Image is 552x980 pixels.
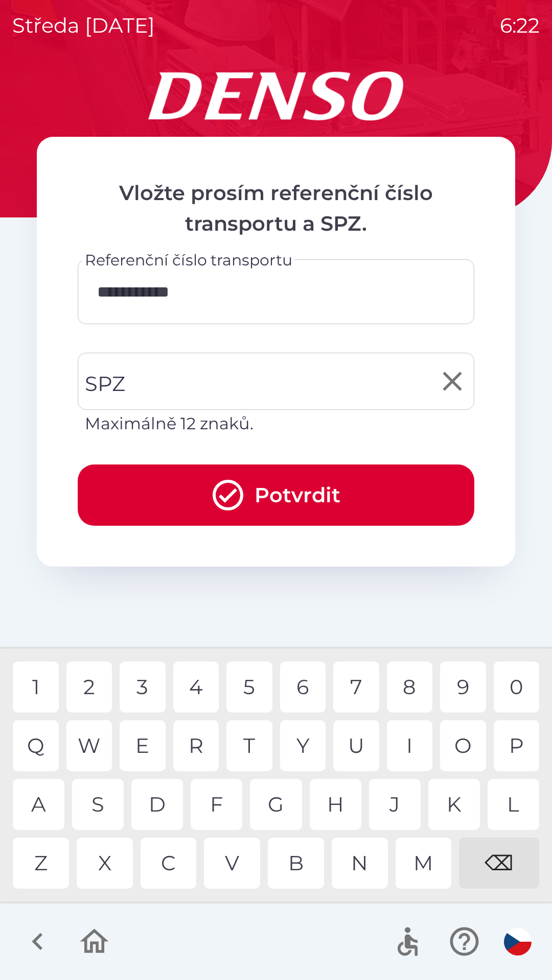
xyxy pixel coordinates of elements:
[434,363,471,400] button: Clear
[37,71,515,120] img: Logo
[85,411,467,436] p: Maximálně 12 znaků.
[78,178,474,239] p: Vložte prosím referenční číslo transportu a SPZ.
[504,928,532,955] img: cs flag
[78,464,474,526] button: Potvrdit
[12,10,155,41] p: středa [DATE]
[85,249,292,271] label: Referenční číslo transportu
[500,10,540,41] p: 6:22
